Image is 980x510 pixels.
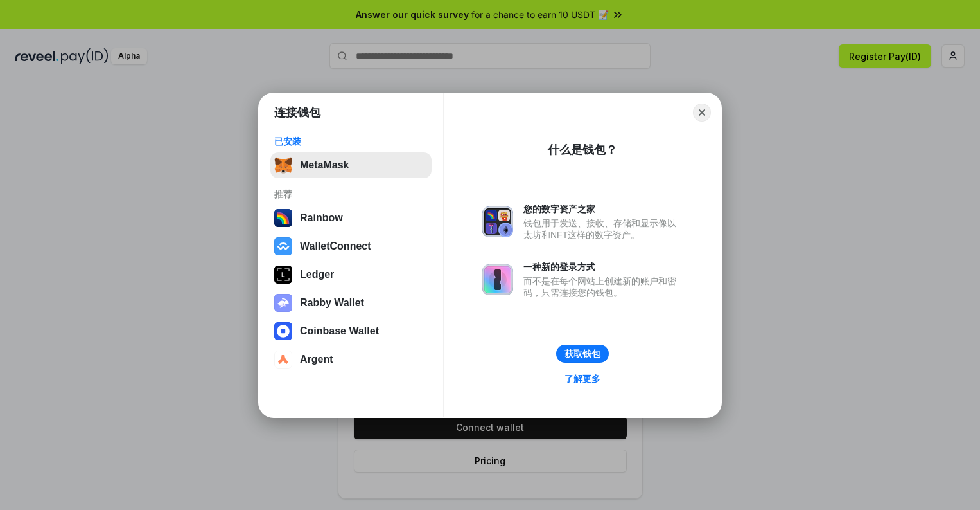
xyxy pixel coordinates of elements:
button: 获取钱包 [556,345,609,363]
div: Rainbow [300,212,343,224]
button: Rabby Wallet [270,290,432,316]
h1: 连接钱包 [274,105,320,120]
button: MetaMask [270,152,432,178]
div: Rabby Wallet [300,297,364,309]
button: WalletConnect [270,233,432,259]
div: 了解更多 [564,373,600,385]
a: 了解更多 [557,370,608,387]
button: Coinbase Wallet [270,318,432,344]
button: Rainbow [270,205,432,231]
img: svg+xml,%3Csvg%20xmlns%3D%22http%3A%2F%2Fwww.w3.org%2F2000%2Fsvg%22%20fill%3D%22none%22%20viewBox... [482,264,513,295]
img: svg+xml,%3Csvg%20xmlns%3D%22http%3A%2F%2Fwww.w3.org%2F2000%2Fsvg%22%20fill%3D%22none%22%20viewBox... [274,294,292,312]
div: 钱包用于发送、接收、存储和显示像以太坊和NFT这样的数字资产。 [523,217,683,241]
div: 而不是在每个网站上创建新的账户和密码，只需连接您的钱包。 [523,275,683,298]
div: Argent [300,354,333,365]
div: 一种新的登录方式 [523,261,683,273]
div: Ledger [300,269,334,280]
div: WalletConnect [300,241,371,252]
button: Close [693,104,711,122]
img: svg+xml,%3Csvg%20width%3D%2228%22%20height%3D%2228%22%20viewBox%3D%220%200%2028%2028%22%20fill%3D... [274,351,292,369]
div: 什么是钱包？ [548,142,617,158]
img: svg+xml,%3Csvg%20xmlns%3D%22http%3A%2F%2Fwww.w3.org%2F2000%2Fsvg%22%20width%3D%2228%22%20height%3... [274,266,292,284]
div: 推荐 [274,188,428,200]
div: 获取钱包 [564,348,600,360]
img: svg+xml,%3Csvg%20xmlns%3D%22http%3A%2F%2Fwww.w3.org%2F2000%2Fsvg%22%20fill%3D%22none%22%20viewBox... [482,206,513,237]
button: Ledger [270,262,432,287]
img: svg+xml,%3Csvg%20width%3D%2228%22%20height%3D%2228%22%20viewBox%3D%220%200%2028%2028%22%20fill%3D... [274,237,292,255]
div: MetaMask [300,159,349,171]
div: 您的数字资产之家 [523,203,683,215]
div: 已安装 [274,136,428,147]
img: svg+xml,%3Csvg%20width%3D%22120%22%20height%3D%22120%22%20viewBox%3D%220%200%20120%20120%22%20fil... [274,209,292,227]
img: svg+xml,%3Csvg%20fill%3D%22none%22%20height%3D%2233%22%20viewBox%3D%220%200%2035%2033%22%20width%... [274,156,292,174]
button: Argent [270,347,432,372]
div: Coinbase Wallet [300,325,379,337]
img: svg+xml,%3Csvg%20width%3D%2228%22%20height%3D%2228%22%20viewBox%3D%220%200%2028%2028%22%20fill%3D... [274,322,292,340]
